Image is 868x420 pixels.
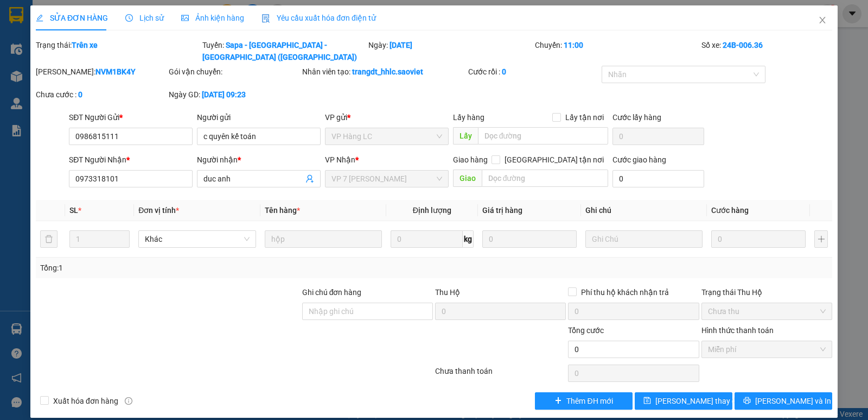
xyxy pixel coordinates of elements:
span: [PERSON_NAME] thay đổi [655,395,742,407]
b: 0 [78,90,82,99]
span: VP Hàng LC [331,128,442,145]
span: Thêm ĐH mới [566,395,612,407]
button: printer[PERSON_NAME] và In [735,392,832,410]
span: Lấy [453,127,478,145]
span: Đơn vị tính [138,206,179,215]
span: Giao [453,170,482,187]
div: Trạng thái Thu Hộ [701,286,832,298]
label: Hình thức thanh toán [701,326,774,335]
div: SĐT Người Nhận [69,154,193,166]
span: SỬA ĐƠN HÀNG [36,14,108,22]
span: printer [743,397,751,405]
span: Phí thu hộ khách nhận trả [577,286,673,298]
div: Cước rồi : [468,66,599,78]
span: Định lượng [413,206,451,215]
input: Cước giao hàng [612,170,704,187]
span: SL [69,206,78,215]
b: [DATE] 09:23 [202,90,246,99]
b: 0 [502,67,506,76]
div: Trạng thái: [35,39,201,63]
b: 11:00 [564,41,583,49]
span: [GEOGRAPHIC_DATA] tận nơi [500,154,608,166]
div: Người gửi [197,111,321,123]
span: Ảnh kiện hàng [181,14,244,22]
input: Cước lấy hàng [612,128,704,145]
span: Xuất hóa đơn hàng [49,395,123,407]
button: Close [807,5,838,36]
span: Thu Hộ [435,288,460,297]
div: Số xe: [700,39,833,63]
b: NVM1BK4Y [95,67,136,76]
span: VP 7 Phạm Văn Đồng [331,171,442,187]
span: Lấy tận nơi [561,111,608,123]
b: [DATE] [390,41,412,49]
span: Giá trị hàng [482,206,522,215]
div: Người nhận [197,154,321,166]
b: trangdt_hhlc.saoviet [352,67,423,76]
div: VP gửi [325,111,449,123]
span: Cước hàng [711,206,749,215]
span: save [643,397,651,405]
span: info-circle [125,397,132,405]
span: Tên hàng [265,206,300,215]
input: VD: Bàn, Ghế [265,230,382,248]
th: Ghi chú [581,200,707,221]
span: Giao hàng [453,155,488,164]
span: VP Nhận [325,155,355,164]
span: Chưa thu [708,303,826,319]
span: clock-circle [125,14,133,22]
label: Cước lấy hàng [612,113,661,122]
span: Yêu cầu xuất hóa đơn điện tử [261,14,376,22]
span: Lấy hàng [453,113,484,122]
label: Cước giao hàng [612,155,666,164]
input: Ghi chú đơn hàng [302,303,433,320]
span: plus [554,397,562,405]
span: Tổng cước [568,326,604,335]
span: [PERSON_NAME] và In [755,395,831,407]
b: Trên xe [72,41,98,49]
span: Miễn phí [708,341,826,358]
div: Chưa cước : [36,89,167,101]
button: delete [40,230,58,248]
span: close [818,16,827,24]
b: 24B-006.36 [723,41,763,49]
button: plusThêm ĐH mới [535,392,633,410]
span: picture [181,14,189,22]
div: Tuyến: [201,39,368,63]
div: Gói vận chuyển: [169,66,299,78]
input: Dọc đường [482,170,609,187]
div: Nhân viên tạo: [302,66,467,78]
input: Dọc đường [478,127,609,145]
input: Ghi Chú [585,230,703,248]
img: icon [261,14,270,23]
input: 0 [711,230,806,248]
span: Lịch sử [125,14,164,22]
span: user-add [305,174,314,183]
div: Chuyến: [534,39,700,63]
button: plus [814,230,828,248]
button: save[PERSON_NAME] thay đổi [635,392,732,410]
input: 0 [482,230,577,248]
div: [PERSON_NAME]: [36,66,167,78]
b: Sapa - [GEOGRAPHIC_DATA] - [GEOGRAPHIC_DATA] ([GEOGRAPHIC_DATA]) [202,41,357,61]
div: Tổng: 1 [40,262,336,274]
div: Ngày: [367,39,534,63]
span: edit [36,14,43,22]
div: Ngày GD: [169,89,299,101]
div: Chưa thanh toán [434,365,567,384]
div: SĐT Người Gửi [69,111,193,123]
span: kg [463,230,474,248]
label: Ghi chú đơn hàng [302,288,362,297]
span: Khác [145,231,249,247]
